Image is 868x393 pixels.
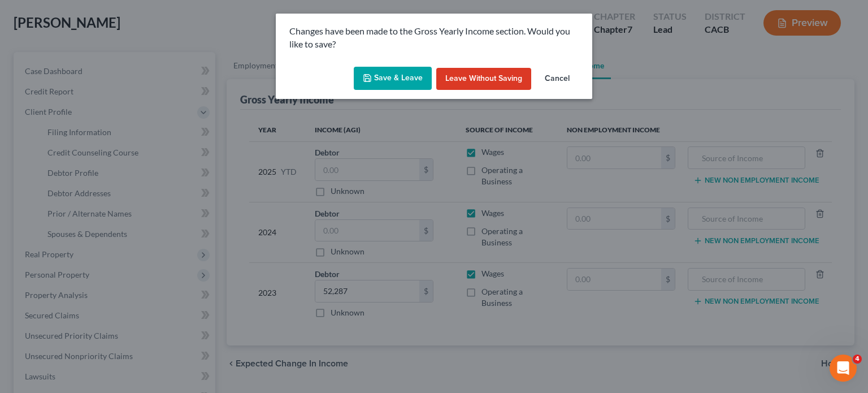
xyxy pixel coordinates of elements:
button: Leave without Saving [436,68,531,90]
iframe: Intercom live chat [830,355,857,382]
p: Changes have been made to the Gross Yearly Income section. Would you like to save? [289,25,579,51]
button: Save & Leave [354,67,432,90]
button: Cancel [536,68,579,90]
span: 4 [853,355,862,364]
